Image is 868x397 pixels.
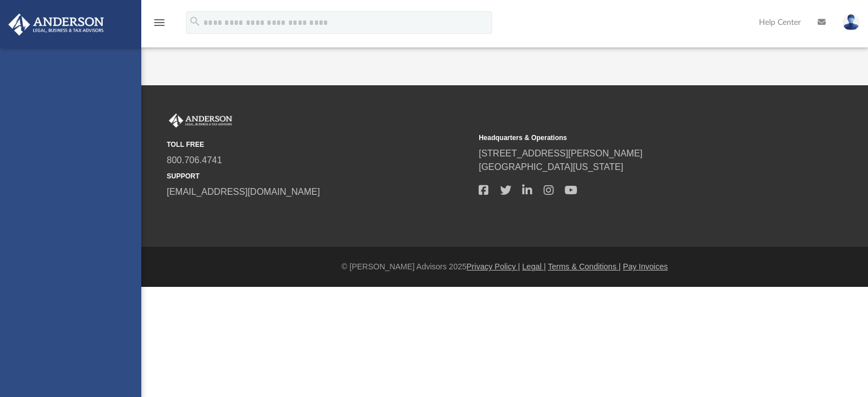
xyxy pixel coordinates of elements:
a: Terms & Conditions | [548,262,621,271]
a: Privacy Policy | [467,262,520,271]
div: © [PERSON_NAME] Advisors 2025 [141,261,868,273]
small: TOLL FREE [167,139,471,150]
a: [EMAIL_ADDRESS][DOMAIN_NAME] [167,187,320,197]
a: [GEOGRAPHIC_DATA][US_STATE] [479,162,623,172]
i: search [189,15,201,28]
small: Headquarters & Operations [479,133,783,143]
a: 800.706.4741 [167,155,222,165]
img: User Pic [843,14,860,30]
small: SUPPORT [167,171,471,181]
a: Legal | [522,262,546,271]
a: [STREET_ADDRESS][PERSON_NAME] [479,149,643,158]
a: Pay Invoices [623,262,667,271]
img: Anderson Advisors Platinum Portal [167,114,235,128]
img: Anderson Advisors Platinum Portal [5,14,107,36]
a: menu [153,21,166,29]
i: menu [153,16,166,29]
